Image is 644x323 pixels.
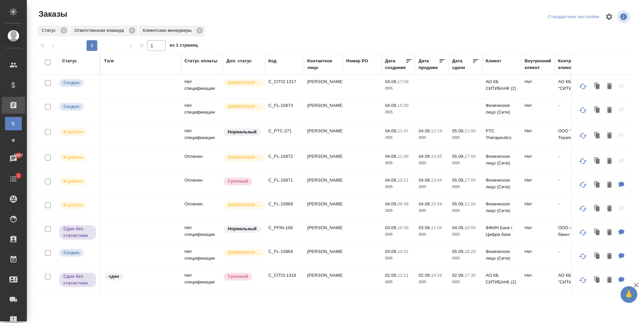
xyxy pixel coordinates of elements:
[591,226,604,240] button: Клонировать
[452,201,465,206] p: 05.09,
[558,201,590,207] p: -
[181,174,223,197] td: Оплачен
[575,248,591,264] button: Обновить
[59,78,97,87] div: Выставляется автоматически при создании заказа
[2,150,25,167] a: 8807
[486,201,518,214] p: Физическое лицо (Сити)
[452,249,465,254] p: 05.09,
[419,184,445,190] p: 2025
[13,172,23,179] span: 1
[465,273,476,278] p: 17:30
[181,221,223,245] td: Нет спецификации
[304,174,343,197] td: [PERSON_NAME]
[452,134,479,141] p: 2025
[181,124,223,148] td: Нет спецификации
[591,80,604,93] button: Клонировать
[525,224,551,231] p: Нет
[452,207,479,214] p: 2025
[419,279,445,285] p: 2025
[604,273,615,287] button: Удалить
[304,269,343,292] td: [PERSON_NAME]
[346,58,368,64] div: Номер PO
[385,225,397,230] p: 03.09,
[575,177,591,193] button: Обновить
[558,78,590,92] p: АО КБ "СИТИБАНК"
[385,154,397,159] p: 04.09,
[181,293,223,316] td: Нет спецификации
[385,249,397,254] p: 03.09,
[525,78,551,85] p: Нет
[268,128,301,134] p: C_PTC-271
[304,150,343,173] td: [PERSON_NAME]
[181,269,223,292] td: Нет спецификации
[228,178,248,185] p: Срочный
[63,202,83,208] p: В работе
[452,184,479,190] p: 2025
[621,286,637,303] button: 🙏
[63,103,79,110] p: Создан
[397,154,409,159] p: 11:06
[38,25,69,36] div: Статус
[431,201,442,206] p: 15:59
[223,248,262,257] div: Выставляется автоматически для первых 3 заказов нового контактного лица. Особое внимание
[419,231,445,238] p: 2025
[452,279,479,285] p: 2025
[623,287,635,302] span: 🙏
[486,102,518,116] p: Физическое лицо (Сити)
[591,129,604,143] button: Клонировать
[181,99,223,122] td: Нет спецификации
[465,225,476,230] p: 10:00
[431,154,442,159] p: 13:05
[591,104,604,117] button: Клонировать
[228,273,248,280] p: Срочный
[558,153,590,160] p: -
[604,202,615,216] button: Удалить
[10,152,27,159] span: 8807
[70,25,138,36] div: Ответственная команда
[525,102,551,109] p: Нет
[486,272,518,285] p: АО КБ СИТИБАНК (2)
[181,197,223,221] td: Оплачен
[486,58,501,64] div: Клиент
[465,201,476,206] p: 11:00
[59,248,97,257] div: Выставляется автоматически при создании заказа
[397,201,409,206] p: 09:36
[558,272,590,285] p: АО КБ "СИТИБАНК"
[59,128,97,137] div: Выставляет ПМ после принятия заказа от КМа
[452,58,472,71] div: Дата сдачи
[307,58,339,71] div: Контактное лицо
[268,177,301,184] p: C_FL-15871
[5,117,22,130] a: В
[385,201,397,206] p: 04.09,
[63,79,79,86] p: Создан
[385,160,412,167] p: 2025
[558,248,590,255] p: -
[42,27,58,34] p: Статус
[59,224,97,240] div: Выставляет ПМ, когда заказ сдан КМу, но начисления еще не проведены
[486,224,518,238] p: ФФИН Банк / Цифра банк
[452,255,479,262] p: 2025
[486,177,518,190] p: Физическое лицо (Сити)
[385,273,397,278] p: 02.09,
[170,41,198,51] span: из 1 страниц
[184,58,217,64] div: Статус оплаты
[63,273,92,286] p: Сдан без статистики
[223,153,262,162] div: Выставляется автоматически для первых 3 заказов нового контактного лица. Особое внимание
[385,207,412,214] p: 2025
[452,154,465,159] p: 05.09,
[397,273,409,278] p: 12:21
[59,153,97,162] div: Выставляет ПМ после принятия заказа от КМа
[591,250,604,263] button: Клонировать
[465,178,476,183] p: 17:00
[558,128,590,141] p: ООО "ПИТИСИ Терапьютикс"
[304,99,343,122] td: [PERSON_NAME]
[465,154,476,159] p: 17:00
[385,184,412,190] p: 2025
[604,80,615,93] button: Удалить
[304,293,343,316] td: Наргиз
[591,154,604,168] button: Клонировать
[591,202,604,216] button: Клонировать
[223,224,262,234] div: Статус по умолчанию для стандартных заказов
[465,249,476,254] p: 18:20
[268,102,301,109] p: C_FL-15873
